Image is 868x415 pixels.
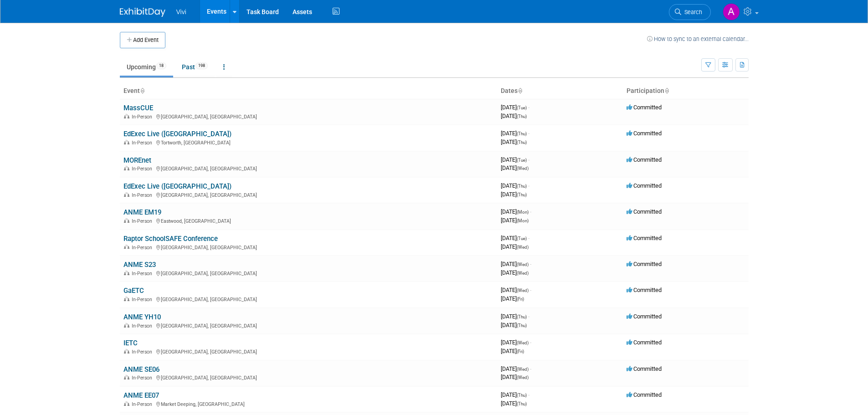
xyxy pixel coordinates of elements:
img: In-Person Event [124,297,129,301]
span: - [528,313,529,320]
th: Participation [623,83,749,99]
span: [DATE] [501,182,529,189]
div: Eastwood, [GEOGRAPHIC_DATA] [123,217,493,224]
span: [DATE] [501,295,524,302]
img: In-Person Event [124,323,129,328]
span: In-Person [132,166,155,172]
a: EdExec Live ([GEOGRAPHIC_DATA]) [123,130,231,138]
a: ANME EE07 [123,391,159,400]
span: [DATE] [501,400,527,407]
span: (Fri) [517,297,524,302]
span: (Thu) [517,314,527,319]
a: GaETC [123,287,144,295]
span: In-Person [132,349,155,355]
img: In-Person Event [124,245,129,249]
a: Sort by Start Date [518,87,522,94]
span: In-Person [132,114,155,120]
span: In-Person [132,323,155,329]
span: [DATE] [501,287,531,293]
span: - [530,365,531,372]
a: ANME S23 [123,261,156,269]
span: 18 [156,62,166,69]
span: [DATE] [501,164,529,171]
img: In-Person Event [124,271,129,275]
a: Sort by Participation Type [664,87,669,94]
span: [DATE] [501,269,529,276]
span: (Mon) [517,210,529,215]
span: (Thu) [517,114,527,119]
span: (Thu) [517,140,527,145]
span: In-Person [132,375,155,381]
span: Committed [627,182,662,189]
span: (Wed) [517,367,529,372]
div: [GEOGRAPHIC_DATA], [GEOGRAPHIC_DATA] [123,269,493,277]
div: [GEOGRAPHIC_DATA], [GEOGRAPHIC_DATA] [123,243,493,251]
span: [DATE] [501,374,529,380]
span: [DATE] [501,313,529,320]
span: [DATE] [501,191,527,198]
div: [GEOGRAPHIC_DATA], [GEOGRAPHIC_DATA] [123,113,493,120]
span: Committed [627,235,662,241]
div: [GEOGRAPHIC_DATA], [GEOGRAPHIC_DATA] [123,191,493,198]
span: In-Person [132,218,155,224]
a: EdExec Live ([GEOGRAPHIC_DATA]) [123,182,231,190]
span: - [530,287,531,293]
span: [DATE] [501,365,531,372]
span: (Tue) [517,105,527,110]
a: MassCUE [123,104,153,112]
span: [DATE] [501,339,531,346]
span: (Thu) [517,131,527,136]
a: MOREnet [123,156,151,164]
span: - [528,391,529,398]
th: Event [120,83,497,99]
span: (Wed) [517,288,529,293]
span: [DATE] [501,235,529,241]
span: (Thu) [517,184,527,189]
span: Committed [627,313,662,320]
a: Sort by Event Name [140,87,144,94]
span: (Thu) [517,192,527,197]
span: - [528,156,529,163]
span: [DATE] [501,391,529,398]
span: (Wed) [517,245,529,250]
span: [DATE] [501,208,531,215]
span: In-Person [132,192,155,198]
button: Add Event [120,32,165,48]
span: Committed [627,287,662,293]
span: In-Person [132,401,155,407]
a: Raptor SchoolSAFE Conference [123,235,218,243]
a: ANME EM19 [123,208,161,216]
a: ANME YH10 [123,313,161,321]
span: (Wed) [517,271,529,276]
div: [GEOGRAPHIC_DATA], [GEOGRAPHIC_DATA] [123,322,493,329]
span: [DATE] [501,104,529,111]
span: [DATE] [501,261,531,267]
span: Committed [627,208,662,215]
span: [DATE] [501,156,529,163]
img: In-Person Event [124,140,129,144]
img: ExhibitDay [120,8,165,17]
div: [GEOGRAPHIC_DATA], [GEOGRAPHIC_DATA] [123,295,493,302]
span: (Wed) [517,262,529,267]
img: In-Person Event [124,218,129,223]
span: (Tue) [517,158,527,163]
span: [DATE] [501,138,527,145]
span: (Thu) [517,401,527,406]
span: In-Person [132,297,155,302]
a: Search [669,4,711,20]
span: Committed [627,339,662,346]
span: 198 [195,62,208,69]
span: Vivi [176,8,186,15]
span: Committed [627,156,662,163]
span: - [528,182,529,189]
span: (Mon) [517,218,529,223]
span: [DATE] [501,243,529,250]
span: In-Person [132,140,155,146]
span: Committed [627,365,662,372]
a: Past198 [175,58,215,76]
img: In-Person Event [124,349,129,354]
a: IETC [123,339,138,347]
img: In-Person Event [124,401,129,406]
a: Upcoming18 [120,58,173,76]
span: [DATE] [501,348,524,354]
